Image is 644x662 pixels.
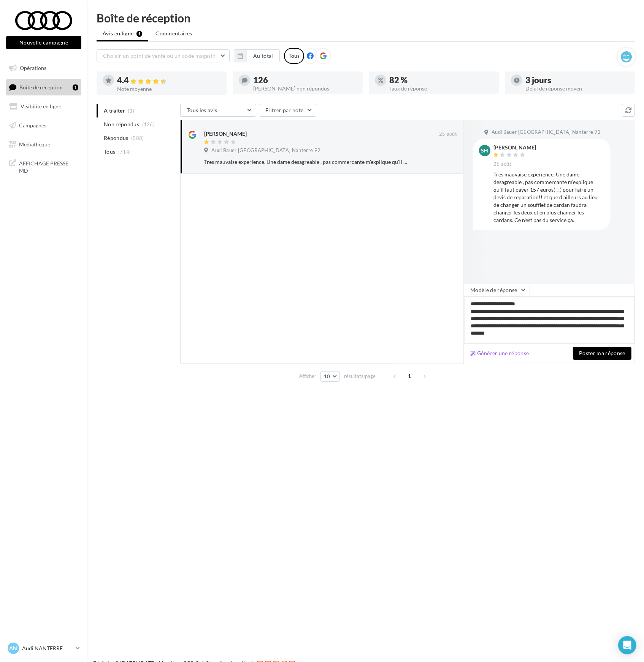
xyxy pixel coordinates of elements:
[5,60,83,76] a: Opérations
[320,371,340,382] button: 10
[19,84,63,90] span: Boîte de réception
[5,155,83,178] a: AFFICHAGE PRESSE MD
[6,641,81,656] a: AN Audi NANTERRE
[259,104,316,117] button: Filtrer par note
[481,147,489,154] span: SH
[180,104,256,117] button: Tous les avis
[253,86,357,91] div: [PERSON_NAME] non répondus
[5,137,83,152] a: Médiathèque
[204,130,247,138] div: [PERSON_NAME]
[5,98,83,114] a: Visibilité en ligne
[20,65,46,71] span: Opérations
[10,645,17,652] span: AN
[404,370,416,382] span: 1
[464,284,530,297] button: Modèle de réponse
[97,49,230,62] button: Choisir un point de vente ou un code magasin
[204,158,408,166] div: Tres mauvaise experience. Une dame desagreable , pas commercante m'explique qu'il faut payer 157 ...
[131,135,144,141] span: (588)
[324,373,330,379] span: 10
[118,149,131,155] span: (714)
[492,129,601,136] span: Audi Bauer [GEOGRAPHIC_DATA] Nanterre 92
[234,49,280,62] button: Au total
[73,84,78,90] div: 1
[618,636,636,654] div: Open Intercom Messenger
[525,76,629,84] div: 3 jours
[5,117,83,133] a: Campagnes
[97,12,635,24] div: Boîte de réception
[6,36,81,49] button: Nouvelle campagne
[389,86,493,91] div: Taux de réponse
[104,148,115,156] span: Tous
[525,86,629,91] div: Délai de réponse moyen
[103,52,216,59] span: Choisir un point de vente ou un code magasin
[467,349,532,358] button: Générer une réponse
[155,30,192,37] span: Commentaires
[142,121,155,127] span: (126)
[211,147,320,154] span: Audi Bauer [GEOGRAPHIC_DATA] Nanterre 92
[19,158,78,175] span: AFFICHAGE PRESSE MD
[22,645,73,652] p: Audi NANTERRE
[493,145,536,150] div: [PERSON_NAME]
[5,79,83,95] a: Boîte de réception1
[117,86,220,92] div: Note moyenne
[247,49,280,62] button: Au total
[389,76,493,84] div: 82 %
[573,347,631,360] button: Poster ma réponse
[21,103,61,110] span: Visibilité en ligne
[19,122,46,129] span: Campagnes
[284,48,304,64] div: Tous
[493,161,511,168] span: 25 août
[439,131,457,138] span: 25 août
[104,121,139,128] span: Non répondus
[344,373,376,380] span: résultats/page
[493,171,604,224] div: Tres mauvaise experience. Une dame desagreable , pas commercante m'explique qu'il faut payer 157 ...
[104,134,128,142] span: Répondus
[117,76,220,85] div: 4.4
[187,107,217,113] span: Tous les avis
[19,141,50,147] span: Médiathèque
[253,76,357,84] div: 126
[299,373,316,380] span: Afficher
